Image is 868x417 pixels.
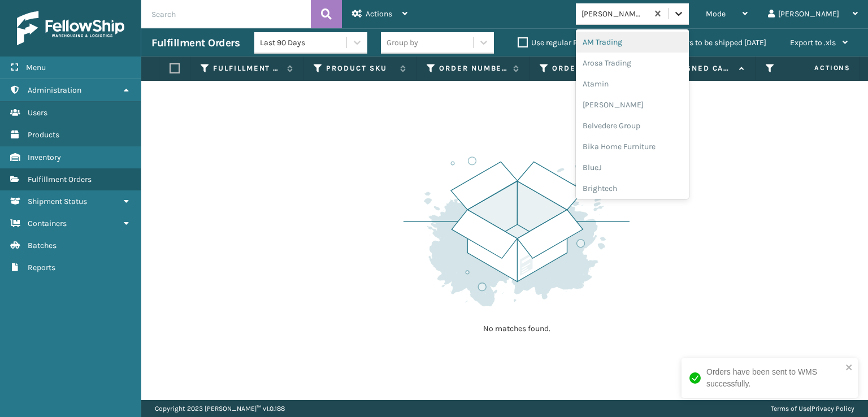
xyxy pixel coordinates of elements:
[28,197,87,206] span: Shipment Status
[155,400,285,417] p: Copyright 2023 [PERSON_NAME]™ v 1.0.188
[260,37,348,49] div: Last 90 Days
[576,73,689,94] div: Atamin
[17,11,124,45] img: logo
[581,8,649,20] div: [PERSON_NAME] Brands
[28,130,59,140] span: Products
[28,85,81,95] span: Administration
[845,363,853,373] button: close
[790,38,836,47] span: Export to .xls
[28,219,67,228] span: Containers
[576,32,689,53] div: AM Trading
[439,63,507,73] label: Order Number
[576,53,689,73] div: Arosa Trading
[706,366,842,390] div: Orders have been sent to WMS successfully.
[28,241,57,250] span: Batches
[576,178,689,199] div: Brightech
[665,63,734,73] label: Assigned Carrier Service
[28,263,55,272] span: Reports
[28,175,92,184] span: Fulfillment Orders
[552,63,620,73] label: Order Date
[518,38,633,47] label: Use regular Palletizing mode
[26,63,46,72] span: Menu
[366,9,392,19] span: Actions
[28,153,61,162] span: Inventory
[576,157,689,178] div: BlueJ
[326,63,394,73] label: Product SKU
[213,63,281,73] label: Fulfillment Order Id
[779,59,857,77] span: Actions
[657,38,766,47] label: Orders to be shipped [DATE]
[576,94,689,115] div: [PERSON_NAME]
[706,9,726,19] span: Mode
[387,37,418,49] div: Group by
[151,36,240,50] h3: Fulfillment Orders
[576,115,689,136] div: Belvedere Group
[28,108,47,118] span: Users
[576,136,689,157] div: Bika Home Furniture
